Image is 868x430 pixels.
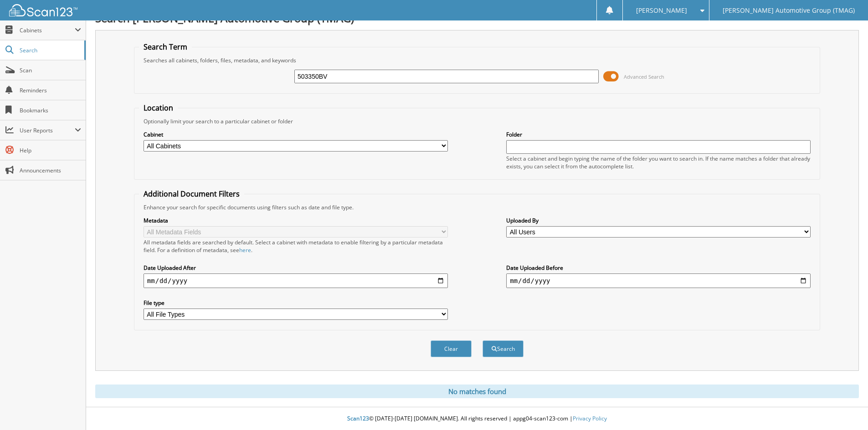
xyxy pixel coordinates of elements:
[144,217,448,224] label: Metadata
[20,167,81,174] span: Announcements
[506,131,811,138] label: Folder
[506,155,811,170] div: Select a cabinet and begin typing the name of the folder you want to search in. If the name match...
[636,8,687,13] span: [PERSON_NAME]
[139,203,815,211] div: Enhance your search for specific documents using filters such as date and file type.
[20,26,75,34] span: Cabinets
[822,386,868,430] iframe: Chat Widget
[139,103,178,113] legend: Location
[506,264,811,272] label: Date Uploaded Before
[139,56,815,64] div: Searches all cabinets, folders, files, metadata, and keywords
[9,4,77,16] img: scan123-logo-white.svg
[20,126,75,134] span: User Reports
[139,42,192,52] legend: Search Term
[20,46,80,54] span: Search
[20,86,81,94] span: Reminders
[139,189,244,199] legend: Additional Document Filters
[506,217,811,224] label: Uploaded By
[239,246,251,254] a: here
[144,299,448,307] label: File type
[20,147,81,154] span: Help
[506,273,811,288] input: end
[144,273,448,288] input: start
[20,106,81,114] span: Bookmarks
[347,415,369,422] span: Scan123
[144,131,448,138] label: Cabinet
[624,73,664,80] span: Advanced Search
[139,117,815,125] div: Optionally limit your search to a particular cabinet or folder
[86,408,868,430] div: © [DATE]-[DATE] [DOMAIN_NAME]. All rights reserved | appg04-scan123-com |
[573,415,607,422] a: Privacy Policy
[431,340,472,357] button: Clear
[144,264,448,272] label: Date Uploaded After
[483,340,524,357] button: Search
[723,8,855,13] span: [PERSON_NAME] Automotive Group (TMAG)
[144,238,448,254] div: All metadata fields are searched by default. Select a cabinet with metadata to enable filtering b...
[95,384,859,398] div: No matches found
[20,66,81,74] span: Scan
